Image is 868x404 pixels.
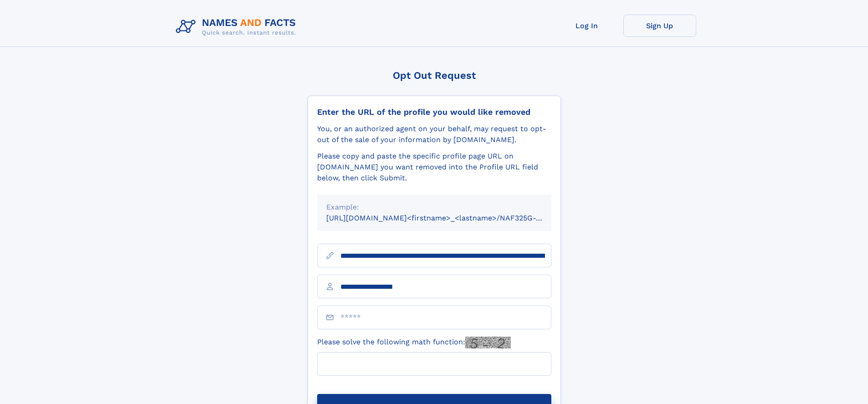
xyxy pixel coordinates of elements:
[550,15,623,37] a: Log In
[317,123,551,145] div: You, or an authorized agent on your behalf, may request to opt-out of the sale of your informatio...
[326,202,542,213] div: Example:
[326,214,569,222] small: [URL][DOMAIN_NAME]<firstname>_<lastname>/NAF325G-xxxxxxxx
[172,15,303,39] img: Logo Names and Facts
[308,70,561,81] div: Opt Out Request
[623,15,696,37] a: Sign Up
[317,107,551,117] div: Enter the URL of the profile you would like removed
[317,337,511,348] label: Please solve the following math function:
[317,151,551,184] div: Please copy and paste the specific profile page URL on [DOMAIN_NAME] you want removed into the Pr...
